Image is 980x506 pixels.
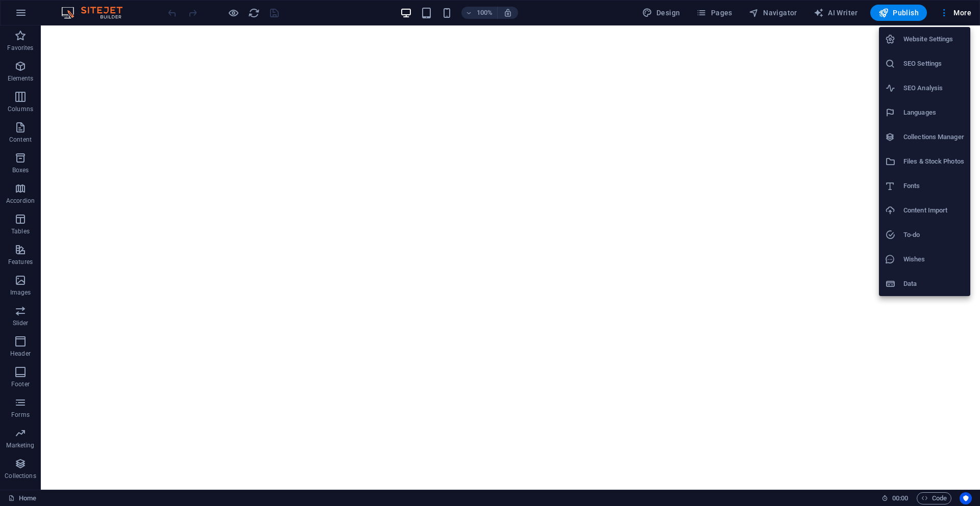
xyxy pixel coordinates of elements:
h6: Collections Manager [903,131,964,143]
h6: Languages [903,106,964,119]
h6: SEO Settings [903,58,964,70]
h6: SEO Analysis [903,82,964,94]
h6: Wishes [903,253,964,265]
h6: Website Settings [903,33,964,45]
h6: Fonts [903,180,964,192]
h6: Content Import [903,204,964,217]
h6: Files & Stock Photos [903,155,964,168]
h6: Data [903,278,964,290]
h6: To-do [903,229,964,241]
